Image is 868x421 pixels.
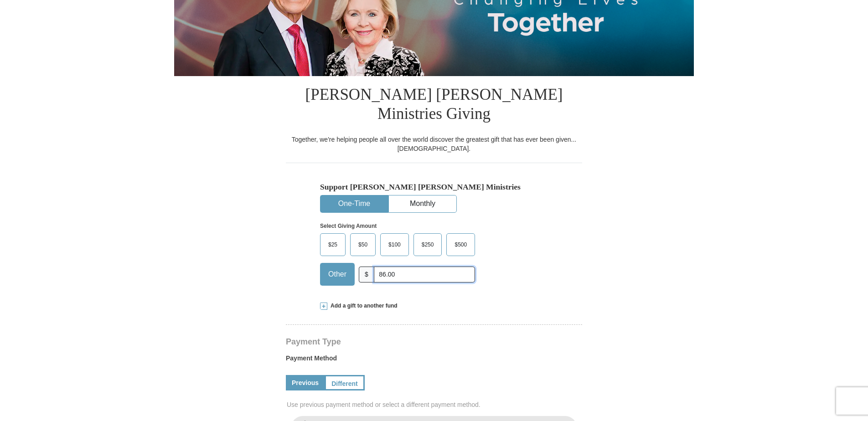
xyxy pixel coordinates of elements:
[286,375,325,390] a: Previous
[286,354,582,367] label: Payment Method
[450,238,471,252] span: $500
[324,267,351,281] span: Other
[359,267,374,282] span: $
[354,238,372,252] span: $50
[389,195,456,212] button: Monthly
[320,223,377,229] strong: Select Giving Amount
[324,238,342,252] span: $25
[286,338,582,345] h4: Payment Type
[325,375,365,390] a: Different
[320,195,388,212] button: One-Time
[374,267,475,282] input: Other Amount
[417,238,439,252] span: $250
[287,400,583,409] span: Use previous payment method or select a different payment method.
[320,182,548,192] h5: Support [PERSON_NAME] [PERSON_NAME] Ministries
[286,76,582,135] h1: [PERSON_NAME] [PERSON_NAME] Ministries Giving
[327,302,398,310] span: Add a gift to another fund
[384,238,405,252] span: $100
[286,135,582,153] div: Together, we're helping people all over the world discover the greatest gift that has ever been g...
